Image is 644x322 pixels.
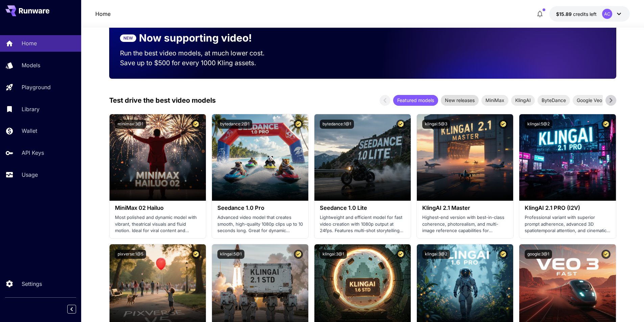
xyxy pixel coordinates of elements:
[538,95,570,106] div: ByteDance
[294,250,303,259] button: Certified Model – Vetted for best performance and includes a commercial license.
[396,250,405,259] button: Certified Model – Vetted for best performance and includes a commercial license.
[525,250,552,259] button: google:3@1
[22,149,44,157] p: API Keys
[120,48,278,58] p: Run the best video models, at much lower cost.
[115,250,146,259] button: pixverse:1@5
[320,205,405,211] h3: Seedance 1.0 Lite
[191,250,200,259] button: Certified Model – Vetted for best performance and includes a commercial license.
[396,120,405,129] button: Certified Model – Vetted for best performance and includes a commercial license.
[481,97,508,104] span: MiniMax
[217,205,303,211] h3: Seedance 1.0 Pro
[22,127,37,135] p: Wallet
[22,39,37,47] p: Home
[573,97,606,104] span: Google Veo
[573,95,606,106] div: Google Veo
[422,205,508,211] h3: KlingAI 2.1 Master
[511,97,535,104] span: KlingAI
[110,114,206,201] img: alt
[294,120,303,129] button: Certified Model – Vetted for best performance and includes a commercial license.
[499,120,508,129] button: Certified Model – Vetted for best performance and includes a commercial license.
[422,214,508,234] p: Highest-end version with best-in-class coherence, photorealism, and multi-image reference capabil...
[556,11,573,17] span: $15.89
[95,10,111,18] a: Home
[525,214,610,234] p: Professional variant with superior prompt adherence, advanced 3D spatiotemporal attention, and ci...
[422,120,450,129] button: klingai:5@3
[109,95,216,105] p: Test drive the best video models
[217,250,244,259] button: klingai:5@1
[601,250,611,259] button: Certified Model – Vetted for best performance and includes a commercial license.
[22,105,40,113] p: Library
[115,214,200,234] p: Most polished and dynamic model with vibrant, theatrical visuals and fluid motion. Ideal for vira...
[393,97,438,104] span: Featured models
[549,6,630,22] button: $15.88674AC
[22,61,40,69] p: Models
[601,120,611,129] button: Certified Model – Vetted for best performance and includes a commercial license.
[417,114,513,201] img: alt
[556,10,597,18] div: $15.88674
[72,303,81,315] div: Collapse sidebar
[191,120,200,129] button: Certified Model – Vetted for best performance and includes a commercial license.
[139,30,252,46] p: Now supporting video!
[123,35,133,41] p: NEW
[499,250,508,259] button: Certified Model – Vetted for best performance and includes a commercial license.
[67,305,76,314] button: Collapse sidebar
[95,10,111,18] nav: breadcrumb
[441,97,479,104] span: New releases
[422,250,450,259] button: klingai:3@2
[525,120,552,129] button: klingai:5@2
[393,95,438,106] div: Featured models
[212,114,308,201] img: alt
[481,95,508,106] div: MiniMax
[115,205,200,211] h3: MiniMax 02 Hailuo
[115,120,146,129] button: minimax:3@1
[320,250,347,259] button: klingai:3@1
[511,95,535,106] div: KlingAI
[22,171,38,179] p: Usage
[441,95,479,106] div: New releases
[217,214,303,234] p: Advanced video model that creates smooth, high-quality 1080p clips up to 10 seconds long. Great f...
[320,214,405,234] p: Lightweight and efficient model for fast video creation with 1080p output at 24fps. Features mult...
[320,120,354,129] button: bytedance:1@1
[525,205,610,211] h3: KlingAI 2.1 PRO (I2V)
[217,120,252,129] button: bytedance:2@1
[519,114,616,201] img: alt
[22,83,51,91] p: Playground
[22,280,42,288] p: Settings
[120,58,278,68] p: Save up to $500 for every 1000 Kling assets.
[314,114,411,201] img: alt
[538,97,570,104] span: ByteDance
[602,9,612,19] div: AC
[573,11,597,17] span: credits left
